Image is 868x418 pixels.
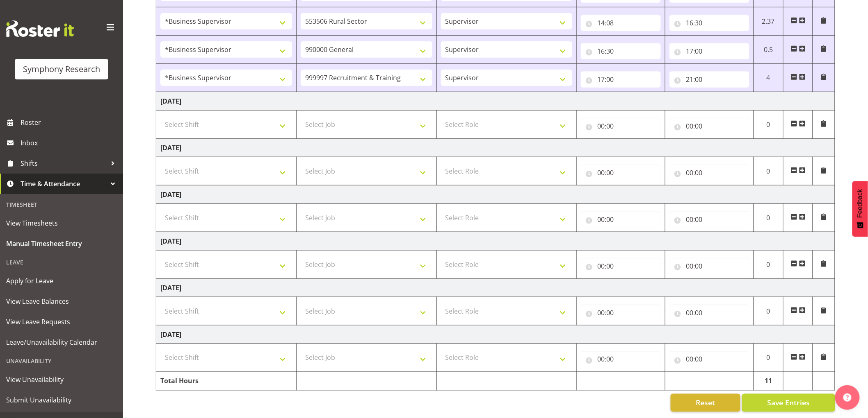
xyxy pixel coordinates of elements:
span: Reset [696,398,715,408]
div: Timesheet [2,196,121,213]
span: View Unavailability [6,373,117,386]
input: Click to select... [581,118,661,134]
span: Manual Timesheet Entry [6,237,117,250]
td: 4 [754,64,783,92]
a: View Leave Balances [2,291,121,312]
input: Click to select... [581,305,661,321]
span: Inbox [21,137,119,149]
input: Click to select... [581,71,661,88]
td: [DATE] [156,279,835,297]
input: Click to select... [581,43,661,59]
td: 11 [754,372,783,391]
input: Click to select... [581,258,661,274]
td: 0 [754,111,783,139]
span: Time & Attendance [21,178,107,190]
td: 0 [754,297,783,325]
td: [DATE] [156,185,835,204]
td: 0 [754,344,783,372]
input: Click to select... [669,118,749,134]
td: 0 [754,204,783,232]
a: View Timesheets [2,213,121,233]
div: Leave [2,254,121,271]
td: 0.5 [754,36,783,64]
span: Roster [21,116,119,129]
td: 2.37 [754,7,783,36]
td: [DATE] [156,232,835,251]
input: Click to select... [669,43,749,59]
img: help-xxl-2.png [843,393,852,402]
span: View Leave Balances [6,295,117,307]
input: Click to select... [581,15,661,31]
input: Click to select... [669,305,749,321]
span: View Timesheets [6,217,117,229]
input: Click to select... [669,258,749,274]
input: Click to select... [669,71,749,88]
td: [DATE] [156,92,835,111]
input: Click to select... [669,211,749,228]
img: Rosterit website logo [6,20,74,37]
span: View Leave Requests [6,316,117,328]
span: Submit Unavailability [6,394,117,406]
input: Click to select... [581,165,661,181]
a: View Unavailability [2,369,121,390]
span: Feedback [857,189,864,218]
a: Submit Unavailability [2,390,121,410]
td: [DATE] [156,139,835,157]
input: Click to select... [669,15,749,31]
button: Save Entries [742,394,835,412]
input: Click to select... [669,351,749,368]
a: Apply for Leave [2,271,121,291]
button: Reset [671,394,740,412]
a: View Leave Requests [2,312,121,332]
td: Total Hours [156,372,297,391]
span: Shifts [21,157,107,169]
span: Apply for Leave [6,275,117,287]
td: 0 [754,157,783,185]
div: Symphony Research [23,63,100,75]
td: [DATE] [156,325,835,344]
div: Unavailability [2,352,121,369]
span: Leave/Unavailability Calendar [6,336,117,348]
a: Manual Timesheet Entry [2,233,121,254]
button: Feedback - Show survey [852,181,868,237]
input: Click to select... [581,351,661,368]
span: Save Entries [767,398,810,408]
input: Click to select... [669,165,749,181]
input: Click to select... [581,211,661,228]
a: Leave/Unavailability Calendar [2,332,121,352]
td: 0 [754,251,783,279]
